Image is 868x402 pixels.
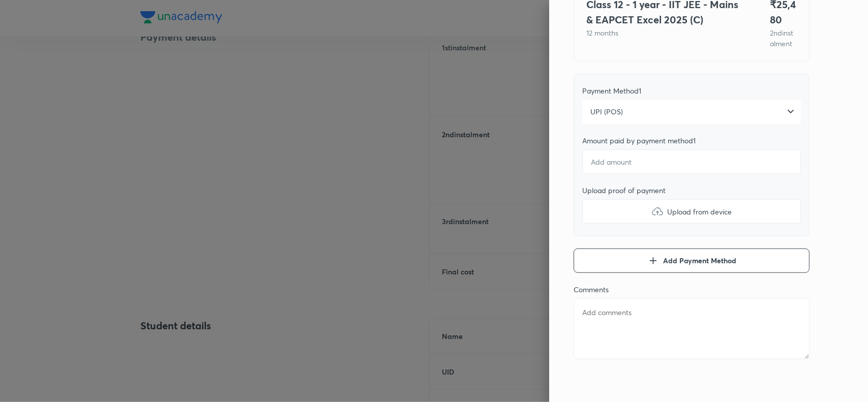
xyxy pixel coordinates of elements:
span: Add Payment Method [663,256,736,266]
div: Payment Method 1 [582,86,801,96]
div: Upload proof of payment [582,186,801,195]
p: 2 nd instalment [770,27,797,49]
p: 12 months [586,27,745,38]
div: Comments [574,285,810,294]
div: Amount paid by payment method 1 [582,136,801,145]
span: UPI (POS) [590,107,623,117]
button: Add Payment Method [574,249,810,273]
span: Upload from device [668,206,732,217]
input: Add amount [582,149,801,174]
img: upload [651,205,664,218]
